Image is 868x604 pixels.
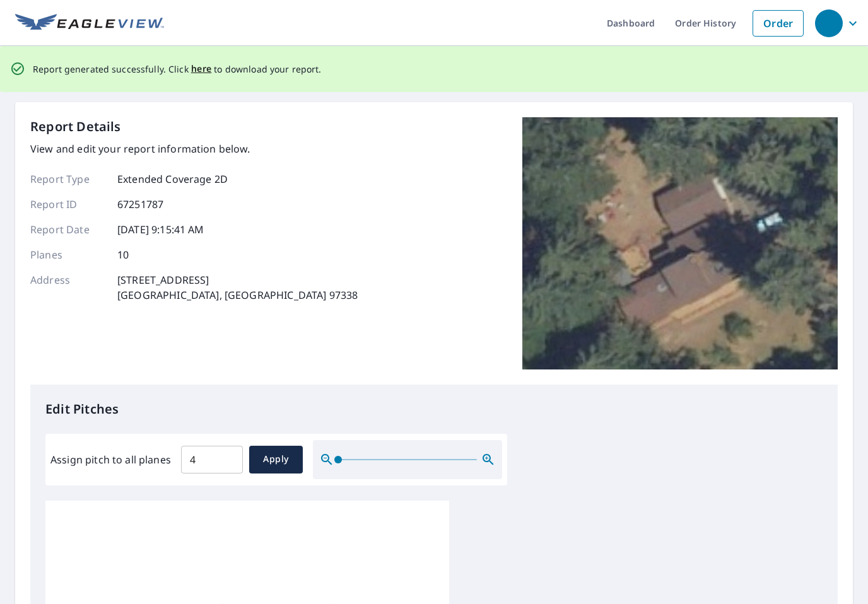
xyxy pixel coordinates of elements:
[259,451,293,467] span: Apply
[249,446,303,473] button: Apply
[191,61,212,77] button: here
[117,222,204,237] p: [DATE] 9:15:41 AM
[522,117,838,369] img: Top image
[50,452,171,467] label: Assign pitch to all planes
[30,247,106,262] p: Planes
[117,247,129,262] p: 10
[33,61,322,77] p: Report generated successfully. Click to download your report.
[30,117,121,136] p: Report Details
[30,171,106,187] p: Report Type
[30,141,358,156] p: View and edit your report information below.
[753,10,804,37] a: Order
[117,272,358,303] p: [STREET_ADDRESS] [GEOGRAPHIC_DATA], [GEOGRAPHIC_DATA] 97338
[15,14,164,33] img: EV Logo
[117,171,228,187] p: Extended Coverage 2D
[30,222,106,237] p: Report Date
[181,442,243,477] input: 00.0
[30,197,106,212] p: Report ID
[30,272,106,303] p: Address
[117,197,163,212] p: 67251787
[45,400,823,419] p: Edit Pitches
